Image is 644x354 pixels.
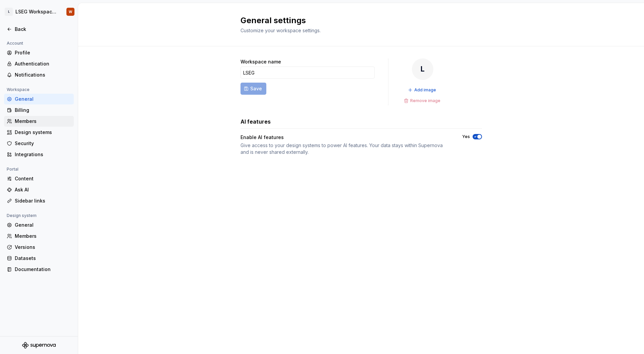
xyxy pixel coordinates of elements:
div: Datasets [15,255,71,262]
div: Sidebar links [15,197,71,204]
a: Content [4,173,74,184]
a: Sidebar links [4,195,74,206]
div: Back [15,26,71,33]
div: Security [15,140,71,147]
h2: General settings [240,15,474,26]
div: Members [15,118,71,125]
div: Account [4,39,26,47]
div: Design systems [15,129,71,136]
div: Profile [15,49,71,56]
div: Authentication [15,60,71,67]
div: Ask AI [15,186,71,193]
div: L [5,8,13,16]
a: Integrations [4,149,74,160]
a: General [4,94,74,104]
div: LSEG Workspace Design System [15,8,58,15]
div: Give access to your design systems to power AI features. Your data stays within Supernova and is ... [240,142,450,156]
div: L [412,58,433,80]
div: Enable AI features [240,134,450,141]
span: Customize your workspace settings. [240,28,321,33]
div: Versions [15,244,71,251]
button: LLSEG Workspace Design SystemW [1,4,76,19]
div: Workspace [4,86,32,94]
a: Authentication [4,58,74,69]
div: Portal [4,165,21,173]
div: General [15,96,71,102]
div: Content [15,175,71,182]
a: Documentation [4,264,74,275]
a: Datasets [4,253,74,264]
a: Notifications [4,70,74,80]
div: Notifications [15,72,71,78]
span: Add image [414,87,436,93]
a: Members [4,116,74,127]
a: Back [4,24,74,35]
div: W [69,9,72,14]
a: Versions [4,242,74,253]
a: Members [4,231,74,241]
button: Add image [406,85,439,95]
h3: AI features [240,118,271,126]
a: Security [4,138,74,149]
label: Yes [462,134,470,139]
div: General [15,222,71,228]
div: Integrations [15,151,71,158]
div: Members [15,233,71,239]
div: Documentation [15,266,71,273]
a: Billing [4,105,74,116]
div: Design system [4,212,39,220]
a: Profile [4,47,74,58]
svg: Supernova Logo [22,342,56,349]
a: Ask AI [4,184,74,195]
a: Design systems [4,127,74,138]
div: Billing [15,107,71,114]
label: Workspace name [240,58,281,65]
a: General [4,220,74,230]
